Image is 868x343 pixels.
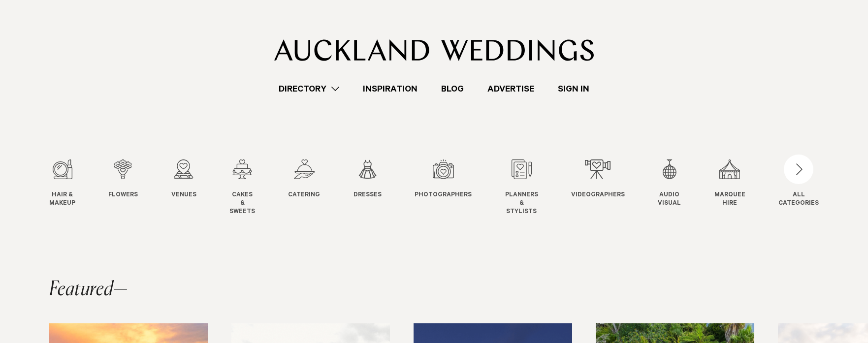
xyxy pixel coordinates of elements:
[546,82,601,95] a: Sign In
[505,191,538,216] span: Planners & Stylists
[354,159,401,216] swiper-slide: 6 / 12
[714,159,745,208] a: Marquee Hire
[171,159,196,200] a: Venues
[415,159,491,216] swiper-slide: 7 / 12
[658,191,681,208] span: Audio Visual
[354,159,382,200] a: Dresses
[171,159,216,216] swiper-slide: 3 / 12
[49,159,75,208] a: Hair & Makeup
[658,159,701,216] swiper-slide: 10 / 12
[714,191,745,208] span: Marquee Hire
[505,159,558,216] swiper-slide: 8 / 12
[505,159,538,216] a: Planners & Stylists
[49,191,75,208] span: Hair & Makeup
[108,159,158,216] swiper-slide: 2 / 12
[49,159,95,216] swiper-slide: 1 / 12
[229,191,255,216] span: Cakes & Sweets
[571,191,625,200] span: Videographers
[229,159,255,216] a: Cakes & Sweets
[351,82,429,95] a: Inspiration
[476,82,546,95] a: Advertise
[108,159,138,200] a: Flowers
[288,191,320,200] span: Catering
[571,159,644,216] swiper-slide: 9 / 12
[778,159,819,206] button: ALLCATEGORIES
[658,159,681,208] a: Audio Visual
[571,159,625,200] a: Videographers
[429,82,476,95] a: Blog
[274,39,594,61] img: Auckland Weddings Logo
[108,191,138,200] span: Flowers
[49,280,128,300] h2: Featured
[171,191,196,200] span: Venues
[288,159,340,216] swiper-slide: 5 / 12
[415,159,472,200] a: Photographers
[354,191,382,200] span: Dresses
[778,191,819,208] div: ALL CATEGORIES
[714,159,765,216] swiper-slide: 11 / 12
[267,82,351,95] a: Directory
[288,159,320,200] a: Catering
[415,191,472,200] span: Photographers
[229,159,275,216] swiper-slide: 4 / 12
